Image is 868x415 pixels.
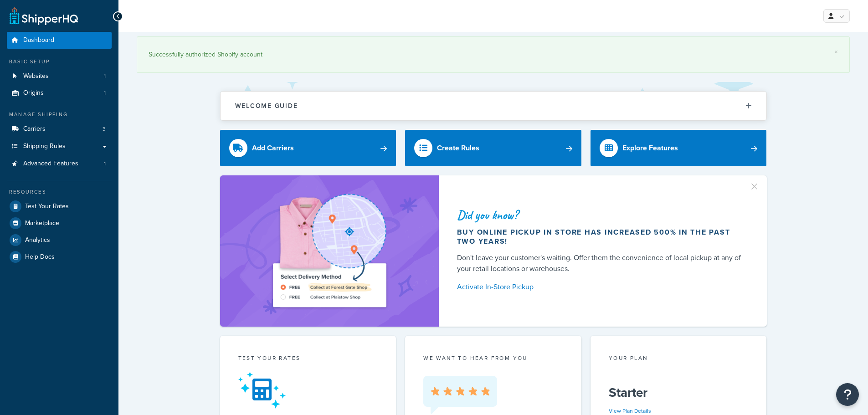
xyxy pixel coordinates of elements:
span: Dashboard [23,36,54,44]
div: Create Rules [437,142,479,154]
a: Carriers3 [7,121,112,138]
button: Welcome Guide [221,92,766,120]
a: × [834,48,838,56]
a: Analytics [7,232,112,248]
span: 1 [104,72,106,80]
span: Help Docs [25,253,55,261]
span: 3 [103,125,106,133]
span: Origins [23,89,44,97]
div: Don't leave your customer's waiting. Offer them the convenience of local pickup at any of your re... [457,252,745,274]
h2: Welcome Guide [235,102,298,109]
div: Add Carriers [252,142,294,154]
span: 1 [104,89,106,97]
div: Buy online pickup in store has increased 500% in the past two years! [457,228,745,246]
div: Your Plan [609,354,749,364]
a: Marketplace [7,215,112,231]
li: Websites [7,68,112,85]
div: Manage Shipping [7,111,112,118]
a: Origins1 [7,85,112,102]
a: View Plan Details [609,407,651,415]
a: Shipping Rules [7,138,112,155]
a: Help Docs [7,249,112,265]
a: Explore Features [591,130,767,166]
p: we want to hear from you [423,354,563,362]
li: Carriers [7,121,112,138]
a: Websites1 [7,68,112,85]
div: Did you know? [457,209,745,221]
div: Resources [7,188,112,196]
li: Advanced Features [7,155,112,172]
h5: Starter [609,385,749,400]
span: Websites [23,72,49,80]
div: Test your rates [238,354,378,364]
a: Dashboard [7,32,112,49]
span: Carriers [23,125,46,133]
a: Advanced Features1 [7,155,112,172]
span: Shipping Rules [23,143,66,150]
span: Advanced Features [23,160,78,168]
img: ad-shirt-map-b0359fc47e01cab431d101c4b569394f6a03f54285957d908178d52f29eb9668.png [247,189,412,313]
a: Activate In-Store Pickup [457,281,745,293]
a: Test Your Rates [7,198,112,215]
li: Origins [7,85,112,102]
div: Explore Features [622,142,678,154]
a: Create Rules [405,130,581,166]
button: Open Resource Center [836,383,859,406]
span: 1 [104,160,106,168]
div: Basic Setup [7,58,112,66]
span: Analytics [25,236,50,244]
span: Test Your Rates [25,203,69,210]
span: Marketplace [25,220,59,227]
div: Successfully authorized Shopify account [149,48,838,61]
a: Add Carriers [220,130,396,166]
